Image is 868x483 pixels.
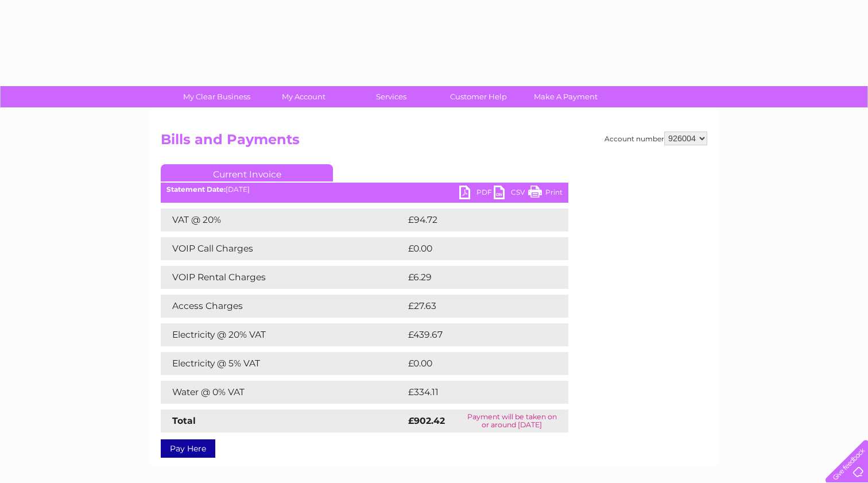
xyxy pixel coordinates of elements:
td: £0.00 [405,352,542,375]
div: [DATE] [161,186,568,194]
td: £94.72 [405,208,545,231]
a: Print [528,186,563,202]
td: VOIP Call Charges [161,237,405,260]
a: My Clear Business [169,86,264,107]
a: CSV [494,186,528,202]
td: Access Charges [161,295,405,318]
td: £27.63 [405,295,545,318]
strong: Total [172,415,196,426]
td: £0.00 [405,237,542,260]
a: Customer Help [431,86,526,107]
b: Statement Date: [166,185,226,194]
td: £6.29 [405,266,541,289]
td: £439.67 [405,323,548,346]
a: Current Invoice [161,164,333,181]
td: VAT @ 20% [161,208,405,231]
a: Make A Payment [518,86,613,107]
div: Account number [604,132,707,145]
a: My Account [257,86,351,107]
td: Electricity @ 5% VAT [161,352,405,375]
a: Services [344,86,439,107]
td: Electricity @ 20% VAT [161,323,405,346]
td: Water @ 0% VAT [161,381,405,404]
h2: Bills and Payments [161,132,707,153]
a: Pay Here [161,439,215,458]
td: VOIP Rental Charges [161,266,405,289]
a: PDF [459,186,494,202]
td: £334.11 [405,381,546,404]
td: Payment will be taken on or around [DATE] [456,409,568,432]
strong: £902.42 [408,415,445,426]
